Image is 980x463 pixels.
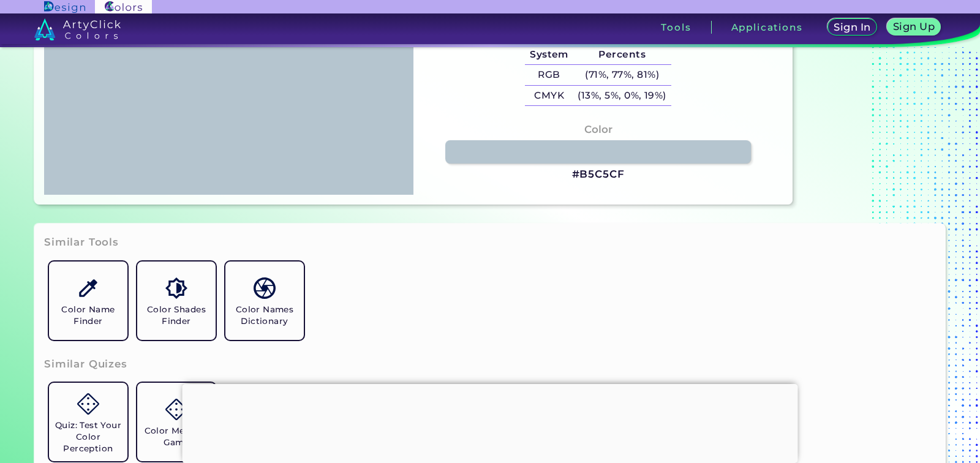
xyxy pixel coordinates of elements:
[573,44,671,64] h5: Percents
[221,257,309,345] a: Color Names Dictionary
[889,20,938,35] a: Sign Up
[661,23,691,32] h3: Tools
[835,23,869,32] h5: Sign In
[572,167,625,182] h3: #B5C5CF
[254,277,275,299] img: icon_color_names_dictionary.svg
[54,304,123,327] h5: Color Name Finder
[77,393,99,415] img: icon_game.svg
[230,304,299,327] h5: Color Names Dictionary
[525,44,573,64] h5: System
[44,235,119,250] h3: Similar Tools
[895,22,933,31] h5: Sign Up
[165,399,187,420] img: icon_game.svg
[525,86,573,106] h5: CMYK
[34,18,121,40] img: logo_artyclick_colors_white.svg
[829,20,875,35] a: Sign In
[584,121,612,138] h4: Color
[573,86,671,106] h5: (13%, 5%, 0%, 19%)
[132,257,221,345] a: Color Shades Finder
[165,277,187,299] img: icon_color_shades.svg
[573,65,671,85] h5: (71%, 77%, 81%)
[142,304,211,327] h5: Color Shades Finder
[142,425,211,448] h5: Color Memory Game
[54,420,123,454] h5: Quiz: Test Your Color Perception
[44,357,127,372] h3: Similar Quizes
[44,257,132,345] a: Color Name Finder
[731,23,803,32] h3: Applications
[183,384,798,460] iframe: Advertisement
[44,1,85,13] img: ArtyClick Design logo
[525,65,573,85] h5: RGB
[77,277,99,299] img: icon_color_name_finder.svg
